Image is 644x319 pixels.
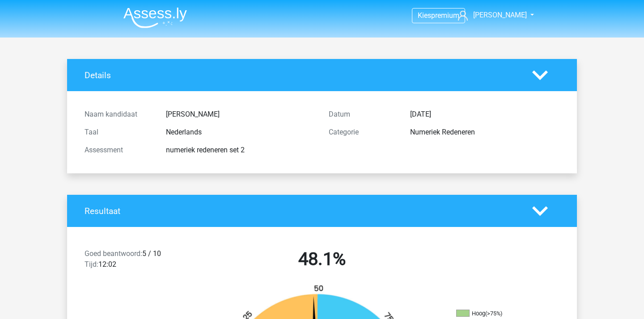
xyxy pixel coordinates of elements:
a: [PERSON_NAME] [454,10,528,21]
li: Hoog [456,310,546,318]
div: Datum [322,109,403,120]
div: Categorie [322,127,403,138]
div: Naam kandidaat [78,109,159,120]
span: premium [431,11,459,20]
div: Taal [78,127,159,138]
span: [PERSON_NAME] [473,11,527,19]
a: Kiespremium [412,9,465,21]
div: Assessment [78,145,159,155]
span: Goed beantwoord: [85,249,142,258]
h4: Resultaat [85,206,519,216]
div: [DATE] [403,109,566,120]
h2: 48.1% [207,248,437,270]
span: Tijd: [85,260,98,269]
h4: Details [85,70,519,80]
img: Assessly [123,7,187,28]
div: 5 / 10 12:02 [78,248,200,273]
div: numeriek redeneren set 2 [159,145,322,155]
div: Nederlands [159,127,322,138]
div: (>75%) [485,310,502,317]
span: Kies [418,11,431,20]
div: [PERSON_NAME] [159,109,322,120]
div: Numeriek Redeneren [403,127,566,138]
